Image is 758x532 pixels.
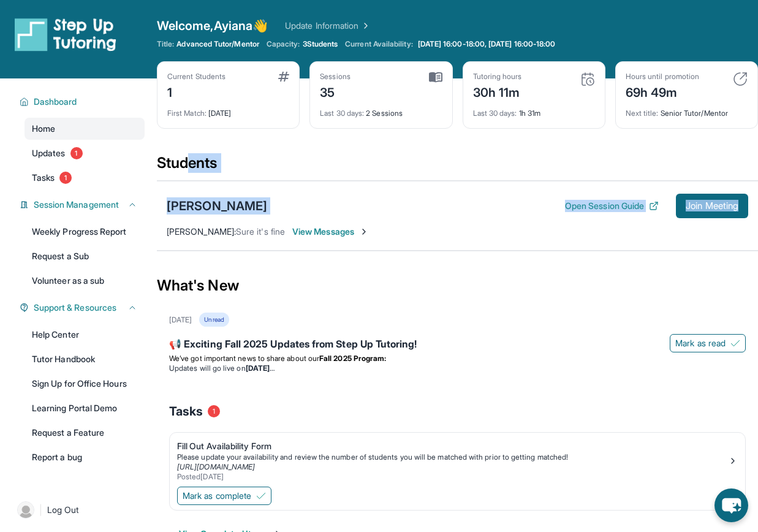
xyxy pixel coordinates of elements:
[177,487,271,505] button: Mark as complete
[714,488,748,522] button: chat-button
[359,227,369,237] img: Chevron-Right
[473,82,522,101] div: 30h 11m
[29,199,137,211] button: Session Management
[320,82,351,101] div: 35
[418,39,556,49] span: [DATE] 16:00-18:00, [DATE] 16:00-18:00
[626,82,699,101] div: 69h 49m
[167,197,267,215] div: [PERSON_NAME]
[167,101,289,118] div: [DATE]
[686,202,738,210] span: Join Meeting
[25,167,145,189] a: Tasks1
[319,354,386,363] strong: Fall 2025 Program:
[292,226,369,238] span: View Messages
[167,226,236,237] span: [PERSON_NAME] :
[675,337,726,349] span: Mark as read
[25,348,145,370] a: Tutor Handbook
[267,39,300,49] span: Capacity:
[17,501,34,519] img: user-img
[169,315,192,325] div: [DATE]
[183,490,251,502] span: Mark as complete
[320,108,364,118] span: Last 30 days :
[626,72,699,82] div: Hours until promotion
[15,17,116,51] img: logo
[320,101,442,118] div: 2 Sessions
[25,118,145,140] a: Home
[303,39,338,49] span: 3 Students
[34,302,116,314] span: Support & Resources
[157,153,758,180] div: Students
[730,338,740,348] img: Mark as read
[208,405,220,417] span: 1
[580,72,595,86] img: card
[32,123,55,135] span: Home
[320,72,351,82] div: Sessions
[285,20,371,32] a: Update Information
[70,147,83,159] span: 1
[157,17,268,34] span: Welcome, Ayiana 👋
[473,72,522,82] div: Tutoring hours
[34,199,119,211] span: Session Management
[256,491,266,501] img: Mark as complete
[415,39,558,49] a: [DATE] 16:00-18:00, [DATE] 16:00-18:00
[473,108,517,118] span: Last 30 days :
[25,324,145,346] a: Help Center
[25,270,145,292] a: Volunteer as a sub
[25,422,145,444] a: Request a Feature
[626,108,659,118] span: Next title :
[167,108,207,118] span: First Match :
[25,142,145,164] a: Updates1
[157,39,174,49] span: Title:
[236,226,285,237] span: Sure it's fine
[34,96,77,108] span: Dashboard
[25,397,145,419] a: Learning Portal Demo
[59,172,72,184] span: 1
[169,403,203,420] span: Tasks
[25,446,145,468] a: Report a bug
[25,221,145,243] a: Weekly Progress Report
[177,472,728,482] div: Posted [DATE]
[177,462,255,471] a: [URL][DOMAIN_NAME]
[473,101,595,118] div: 1h 31m
[177,440,728,452] div: Fill Out Availability Form
[157,259,758,313] div: What's New
[733,72,748,86] img: card
[345,39,412,49] span: Current Availability:
[169,336,746,354] div: 📢 Exciting Fall 2025 Updates from Step Up Tutoring!
[167,72,226,82] div: Current Students
[29,96,137,108] button: Dashboard
[25,373,145,395] a: Sign Up for Office Hours
[278,72,289,82] img: card
[176,39,259,49] span: Advanced Tutor/Mentor
[25,245,145,267] a: Request a Sub
[47,504,79,516] span: Log Out
[12,496,145,523] a: |Log Out
[29,302,137,314] button: Support & Resources
[39,503,42,517] span: |
[670,334,746,352] button: Mark as read
[167,82,226,101] div: 1
[246,363,275,373] strong: [DATE]
[177,452,728,462] div: Please update your availability and review the number of students you will be matched with prior ...
[626,101,748,118] div: Senior Tutor/Mentor
[358,20,371,32] img: Chevron Right
[32,172,55,184] span: Tasks
[169,363,746,373] li: Updates will go live on
[676,194,748,218] button: Join Meeting
[169,354,319,363] span: We’ve got important news to share about our
[170,433,745,484] a: Fill Out Availability FormPlease update your availability and review the number of students you w...
[199,313,229,327] div: Unread
[429,72,442,83] img: card
[565,200,659,212] button: Open Session Guide
[32,147,66,159] span: Updates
